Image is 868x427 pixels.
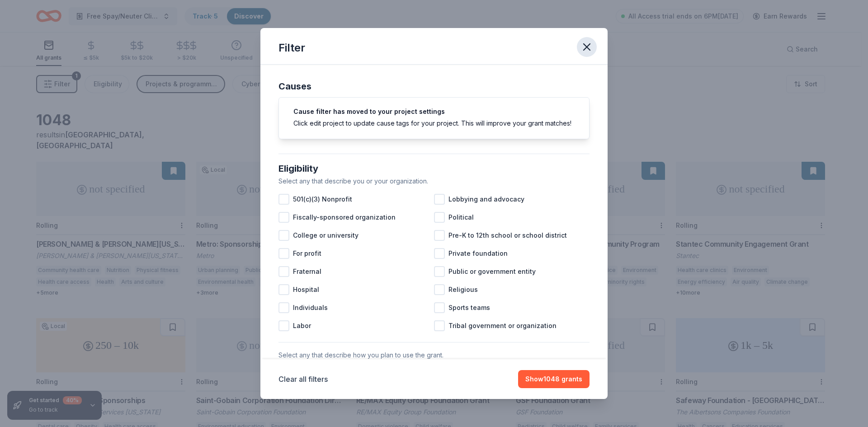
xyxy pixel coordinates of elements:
button: Show1048 grants [518,370,590,388]
span: College or university [293,230,359,241]
span: 501(c)(3) Nonprofit [293,194,352,205]
span: Pre-K to 12th school or school district [448,230,567,241]
div: Select any that describe you or your organization. [278,176,590,187]
div: Click edit project to update cause tags for your project. This will improve your grant matches! [293,118,575,128]
div: Select any that describe how you plan to use the grant. [278,350,590,361]
div: Eligibility [278,161,590,176]
button: Clear all filters [278,374,328,385]
span: Individuals [293,302,328,313]
span: Political [448,212,474,223]
div: Causes [278,79,590,94]
span: Hospital [293,284,319,295]
span: Private foundation [448,248,508,259]
span: For profit [293,248,321,259]
span: Lobbying and advocacy [448,194,524,205]
span: Tribal government or organization [448,320,557,331]
span: Fraternal [293,266,321,277]
span: Sports teams [448,302,490,313]
span: Public or government entity [448,266,536,277]
span: Fiscally-sponsored organization [293,212,396,223]
h5: Cause filter has moved to your project settings [293,108,575,115]
span: Labor [293,320,311,331]
div: Filter [278,41,305,55]
span: Religious [448,284,478,295]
